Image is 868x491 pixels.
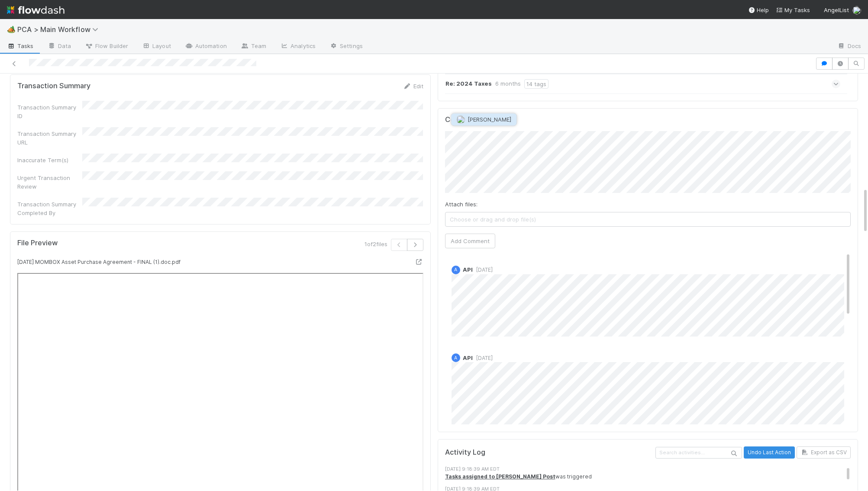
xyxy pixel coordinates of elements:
img: avatar_2bce2475-05ee-46d3-9413-d3901f5fa03f.png [852,6,861,15]
div: was triggered [445,473,851,481]
strong: Re: 2024 Taxes [445,79,492,89]
a: Edit [403,83,423,90]
h5: File Preview [17,239,58,247]
a: Settings [323,40,370,54]
div: Urgent Transaction Review [17,173,82,191]
span: [DATE] [473,355,493,361]
div: Transaction Summary Completed By [17,200,82,217]
div: Inaccurate Term(s) [17,156,82,164]
a: Flow Builder [78,40,135,54]
a: Team [234,40,273,54]
span: [PERSON_NAME] [468,116,511,123]
span: [DATE] [473,266,493,273]
span: My Tasks [776,6,810,13]
div: 6 months [495,79,521,89]
label: Attach files: [445,200,478,209]
div: Transaction Summary ID [17,103,82,120]
img: avatar_e1f102a8-6aea-40b1-874c-e2ab2da62ba9.png [456,116,465,124]
button: Add Comment [445,234,495,248]
div: Transaction Summary URL [17,129,82,147]
div: Help [748,6,769,14]
span: API [463,266,473,273]
button: Export as CSV [797,446,851,459]
h5: Transaction Summary [17,82,90,90]
span: Tasks [7,42,34,50]
span: 1 of 2 files [365,240,387,248]
div: [DATE] 9:18:39 AM EDT [445,465,851,473]
span: 🏕️ [7,26,16,33]
a: Docs [830,40,868,54]
span: A [454,356,457,360]
a: Tasks assigned to [PERSON_NAME] Post [445,473,555,480]
a: Automation [178,40,234,54]
div: API [452,353,460,362]
a: My Tasks [776,6,810,14]
span: Choose or drag and drop file(s) [445,212,851,226]
button: Undo Last Action [744,446,795,459]
span: A [454,267,457,272]
span: PCA > Main Workflow [17,25,103,34]
input: Search activities... [655,447,742,459]
img: logo-inverted-e16ddd16eac7371096b0.svg [7,3,65,17]
a: Analytics [273,40,323,54]
span: AngelList [824,6,849,13]
h5: Comments [445,116,851,124]
div: 14 tags [524,79,549,89]
h5: Activity Log [445,448,654,457]
a: Data [41,40,78,54]
button: [PERSON_NAME] [451,113,516,125]
span: API [463,354,473,361]
small: [DATE] MOMBOX Asset Purchase Agreement - FINAL (1).doc.pdf [17,259,181,265]
a: Layout [135,40,178,54]
div: API [452,266,460,274]
span: Flow Builder [85,42,128,50]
